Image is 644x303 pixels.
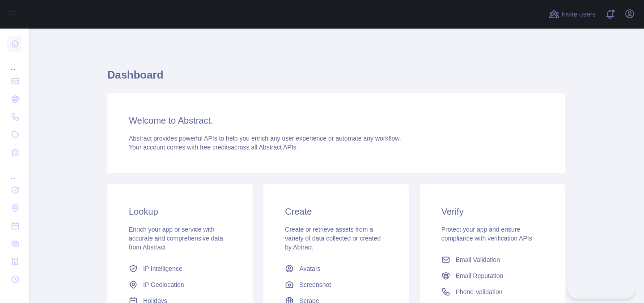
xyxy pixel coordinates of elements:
[7,54,21,71] div: ...
[438,284,547,300] a: Phone Validation
[143,280,184,289] span: IP Geolocation
[107,68,565,89] h1: Dashboard
[281,261,391,277] a: Avatars
[441,226,532,242] span: Protect your app and ensure compliance with verification APIs
[7,162,21,180] div: ...
[143,264,182,273] span: IP Intelligence
[129,135,401,142] span: Abstract provides powerful APIs to help you enrich any user experience or automate any workflow.
[299,280,331,289] span: Screenshot
[456,271,504,280] span: Email Reputation
[281,277,391,293] a: Screenshot
[561,9,596,20] span: Invite users
[129,226,223,251] span: Enrich your app or service with accurate and comprehensive data from Abstract
[285,205,387,218] h3: Create
[125,277,235,293] a: IP Geolocation
[438,252,547,268] a: Email Validation
[456,287,503,296] span: Phone Validation
[568,280,635,299] iframe: Toggle Customer Support
[129,114,544,127] h3: Welcome to Abstract.
[438,268,547,284] a: Email Reputation
[285,226,381,251] span: Create or retrieve assets from a variety of data collected or created by Abtract
[129,144,298,151] span: Your account comes with across all Abstract APIs.
[200,144,231,151] span: free credits
[547,7,597,21] button: Invite users
[456,255,500,264] span: Email Validation
[299,264,320,273] span: Avatars
[441,205,544,218] h3: Verify
[125,261,235,277] a: IP Intelligence
[129,205,231,218] h3: Lookup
